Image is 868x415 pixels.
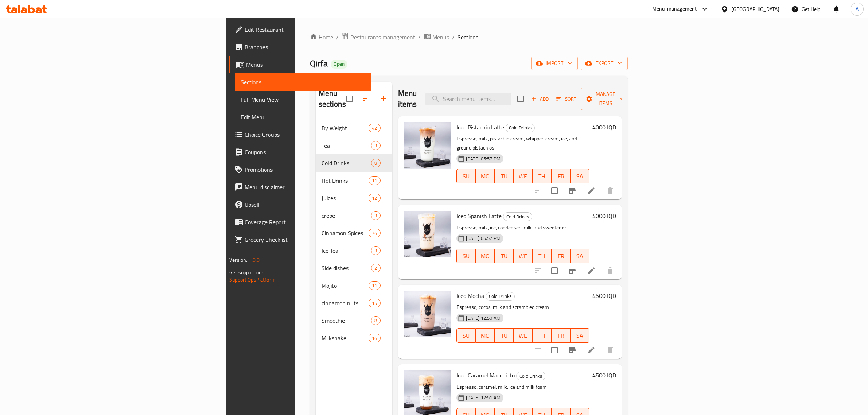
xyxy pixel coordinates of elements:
span: Select to update [547,342,562,358]
a: Edit menu item [587,266,596,275]
span: Choice Groups [245,130,365,139]
div: items [369,334,380,342]
span: 3 [371,247,380,254]
a: Menus [229,56,371,73]
span: 1.0.0 [248,255,260,265]
span: crepe [322,211,371,220]
span: [DATE] 05:57 PM [463,155,503,162]
button: TU [495,328,514,343]
div: cinnamon nuts15 [316,294,392,312]
span: Coupons [245,148,365,156]
span: Restaurants management [350,33,415,42]
a: Edit menu item [587,346,596,354]
h6: 4500 IQD [592,370,616,380]
span: Hot Drinks [322,176,369,185]
span: export [587,59,622,68]
span: Iced Mocha [456,290,484,301]
button: Branch-specific-item [564,341,581,359]
span: Cold Drinks [517,372,545,380]
button: MO [476,169,495,183]
button: MO [476,249,495,263]
span: Sort [556,95,576,103]
span: TU [498,171,511,182]
span: Edit Menu [241,113,365,121]
button: SA [571,328,589,343]
div: Ice Tea3 [316,242,392,259]
a: Sections [235,73,371,91]
span: Juices [322,194,369,202]
span: Iced Spanish Latte [456,210,502,221]
span: SU [460,171,473,182]
span: Add [530,95,550,103]
span: FR [554,171,568,182]
span: Cinnamon Spices [322,229,369,237]
div: Side dishes2 [316,259,392,277]
a: Menu disclaimer [229,178,371,196]
p: Espresso, cocoa, milk and scrambled cream [456,303,589,312]
a: Support.OpsPlatform [229,275,276,284]
button: Branch-specific-item [564,182,581,199]
span: Select section [513,91,528,106]
button: FR [552,249,571,263]
span: MO [479,171,492,182]
a: Full Menu View [235,91,371,108]
span: Promotions [245,165,365,174]
li: / [452,33,455,42]
div: items [369,229,380,237]
span: Smoothie [322,316,371,325]
p: Espresso, caramel, milk, ice and milk foam [456,383,589,392]
span: TH [536,330,549,341]
a: Edit Restaurant [229,21,371,38]
span: 12 [369,195,380,202]
button: TU [495,169,514,183]
nav: breadcrumb [310,32,628,42]
span: 3 [371,142,380,149]
span: SU [460,251,473,261]
span: Menus [432,33,449,42]
button: WE [514,169,533,183]
div: Cold Drinks [322,159,371,167]
span: SU [460,330,473,341]
button: TU [495,249,514,263]
span: Cold Drinks [486,292,514,300]
span: Sort sections [357,90,375,108]
span: FR [554,330,568,341]
span: MO [479,330,492,341]
button: SA [571,249,589,263]
span: Ice Tea [322,246,371,255]
img: Iced Mocha [404,291,451,337]
span: 8 [371,317,380,324]
span: WE [517,171,530,182]
div: By Weight42 [316,119,392,137]
div: items [371,211,380,220]
span: Menu disclaimer [245,183,365,191]
span: SA [573,171,587,182]
span: WE [517,330,530,341]
span: Select all sections [342,91,357,106]
nav: Menu sections [316,116,392,350]
button: MO [476,328,495,343]
span: TH [536,171,549,182]
span: [DATE] 12:50 AM [463,315,503,322]
span: Mojito [322,281,369,290]
div: Cold Drinks [503,212,532,221]
span: Menus [246,60,365,69]
button: import [531,57,578,70]
div: items [369,299,380,307]
span: Tea [322,141,371,150]
span: Full Menu View [241,95,365,104]
span: By Weight [322,124,369,132]
li: / [418,33,421,42]
button: Sort [554,93,578,105]
div: Menu-management [652,5,697,13]
a: Grocery Checklist [229,231,371,248]
span: 2 [371,265,380,272]
div: Cinnamon Spices74 [316,224,392,242]
a: Coupons [229,143,371,161]
span: Manage items [587,90,624,108]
